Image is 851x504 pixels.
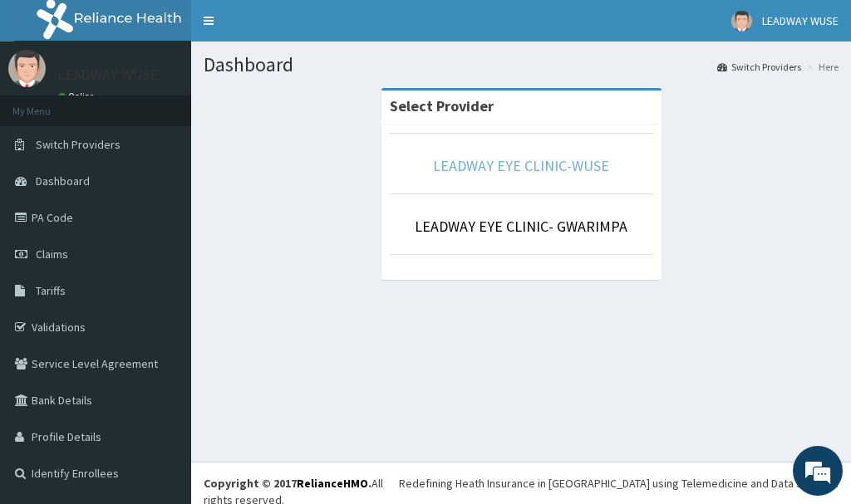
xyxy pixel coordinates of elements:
[433,156,609,175] a: LEADWAY EYE CLINIC-WUSE
[8,50,46,87] img: User Image
[390,96,494,115] strong: Select Provider
[731,11,752,32] img: User Image
[58,91,98,102] a: Online
[803,60,839,74] li: Here
[297,476,368,491] a: RelianceHMO
[36,247,68,262] span: Claims
[204,476,371,491] strong: Copyright © 2017 .
[204,54,839,76] h1: Dashboard
[717,60,801,74] a: Switch Providers
[36,283,66,298] span: Tariffs
[399,475,839,492] div: Redefining Heath Insurance in [GEOGRAPHIC_DATA] using Telemedicine and Data Science!
[415,217,627,236] a: LEADWAY EYE CLINIC- GWARIMPA
[762,13,839,28] span: LEADWAY WUSE
[58,67,158,82] p: LEADWAY WUSE
[36,137,121,152] span: Switch Providers
[36,174,90,188] span: Dashboard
